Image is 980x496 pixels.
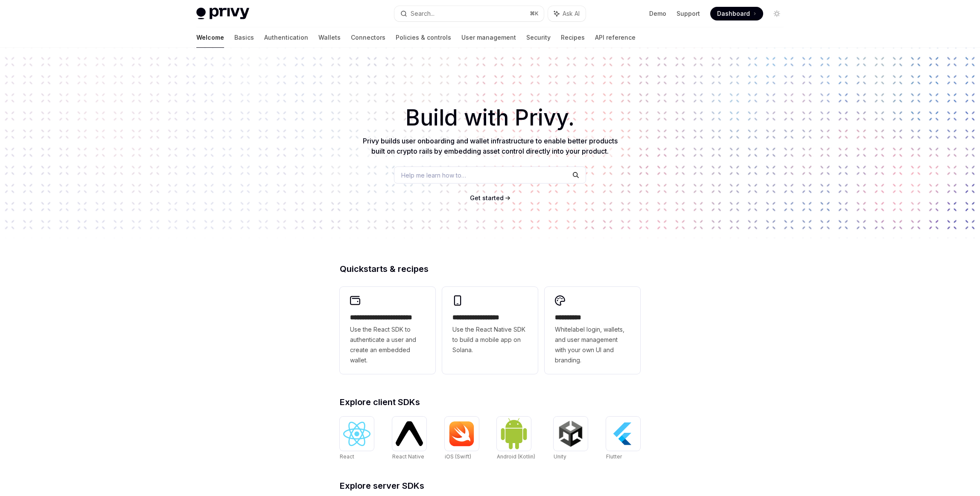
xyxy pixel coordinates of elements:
[396,27,451,48] a: Policies & controls
[445,453,471,460] span: iOS (Swift)
[548,6,586,21] button: Ask AI
[264,27,308,48] a: Authentication
[411,9,435,19] div: Search...
[526,27,551,48] a: Security
[563,9,580,18] span: Ask AI
[405,110,575,125] span: Build with Privy.
[470,194,504,201] span: Get started
[396,421,423,446] img: React Native
[340,481,424,490] span: Explore server SDKs
[710,7,763,20] a: Dashboard
[442,287,538,374] a: **** **** **** ***Use the React Native SDK to build a mobile app on Solana.
[649,9,666,18] a: Demo
[363,137,618,155] span: Privy builds user onboarding and wallet infrastructure to enable better products built on crypto ...
[392,453,424,460] span: React Native
[497,453,535,460] span: Android (Kotlin)
[770,7,784,20] button: Toggle dark mode
[445,417,479,461] a: iOS (Swift)iOS (Swift)
[677,9,700,18] a: Support
[448,421,475,446] img: iOS (Swift)
[497,417,535,461] a: Android (Kotlin)Android (Kotlin)
[555,324,630,365] span: Whitelabel login, wallets, and user management with your own UI and branding.
[606,453,622,460] span: Flutter
[610,420,637,447] img: Flutter
[340,398,420,406] span: Explore client SDKs
[340,265,429,273] span: Quickstarts & recipes
[401,171,466,180] span: Help me learn how to…
[196,27,224,48] a: Welcome
[452,324,528,355] span: Use the React Native SDK to build a mobile app on Solana.
[557,420,584,447] img: Unity
[343,422,370,446] img: React
[554,417,588,461] a: UnityUnity
[340,453,354,460] span: React
[351,27,385,48] a: Connectors
[196,8,249,20] img: light logo
[470,194,504,202] a: Get started
[318,27,341,48] a: Wallets
[234,27,254,48] a: Basics
[461,27,516,48] a: User management
[595,27,636,48] a: API reference
[561,27,585,48] a: Recipes
[717,9,750,18] span: Dashboard
[554,453,566,460] span: Unity
[350,324,425,365] span: Use the React SDK to authenticate a user and create an embedded wallet.
[545,287,640,374] a: **** *****Whitelabel login, wallets, and user management with your own UI and branding.
[340,417,374,461] a: ReactReact
[394,6,544,21] button: Search...⌘K
[392,417,426,461] a: React NativeReact Native
[606,417,640,461] a: FlutterFlutter
[530,10,539,17] span: ⌘ K
[500,417,528,449] img: Android (Kotlin)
